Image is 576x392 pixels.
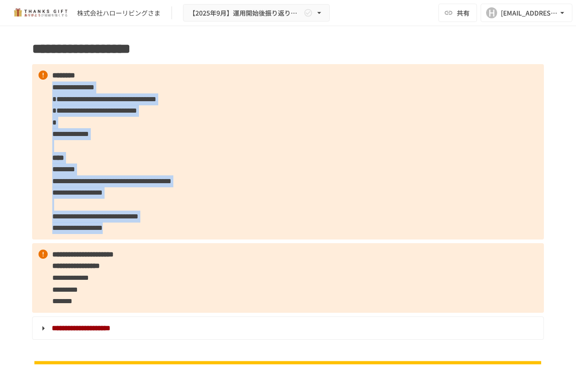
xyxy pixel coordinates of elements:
[457,8,470,18] span: 共有
[501,7,558,19] div: [EMAIL_ADDRESS][DOMAIN_NAME]
[183,4,330,22] button: 【2025年9月】運用開始後振り返りミーティング
[481,4,572,22] button: H[EMAIL_ADDRESS][DOMAIN_NAME]
[438,4,477,22] button: 共有
[486,7,497,18] div: H
[32,359,544,365] img: n6GUNqEHdaibHc1RYGm9WDNsCbxr1vBAv6Dpu1pJovz
[189,7,302,19] span: 【2025年9月】運用開始後振り返りミーティング
[77,8,161,18] div: 株式会社ハローリビングさま
[11,5,70,20] img: mMP1OxWUAhQbsRWCurg7vIHe5HqDpP7qZo7fRoNLXQh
